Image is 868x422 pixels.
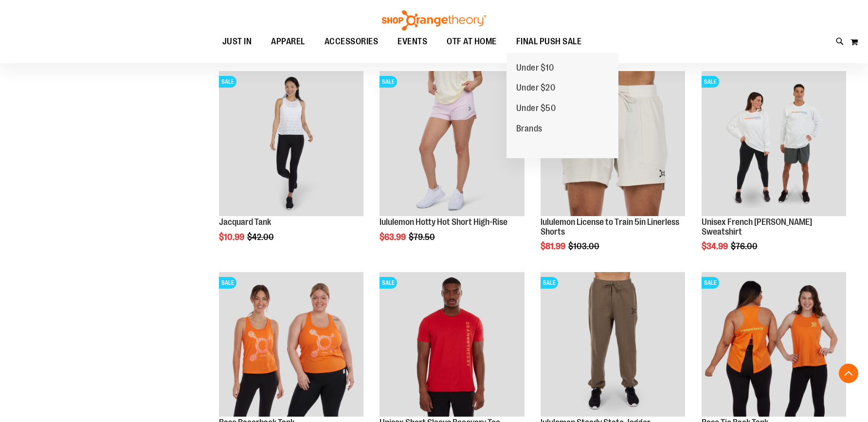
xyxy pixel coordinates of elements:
[541,277,558,289] span: SALE
[447,31,497,53] span: OTF AT HOME
[261,31,315,53] a: APPAREL
[536,66,690,276] div: product
[839,364,858,383] button: Back To Top
[541,217,679,237] a: lululemon License to Train 5in Linerless Shorts
[219,277,236,289] span: SALE
[219,272,363,418] a: Product image for Base Racerback TankSALE
[219,71,363,217] a: Front view of Jacquard TankSALE
[380,71,524,216] img: lululemon Hotty Hot Short High-Rise
[222,31,252,53] span: JUST IN
[516,103,556,115] span: Under $50
[506,98,566,119] a: Under $50
[271,31,305,53] span: APPAREL
[506,78,565,98] a: Under $20
[516,63,554,75] span: Under $10
[380,277,397,289] span: SALE
[380,71,524,217] a: lululemon Hotty Hot Short High-RiseSALE
[506,53,618,159] ul: FINAL PUSH SALE
[437,31,506,53] a: OTF AT HOME
[702,272,846,418] a: Product image for Base Tie Back TankSALE
[516,83,556,95] span: Under $20
[702,76,719,88] span: SALE
[506,31,592,53] a: FINAL PUSH SALE
[541,241,567,251] span: $81.99
[516,31,582,53] span: FINAL PUSH SALE
[398,31,427,53] span: EVENTS
[702,71,846,216] img: Unisex French Terry Crewneck Sweatshirt primary image
[702,217,812,237] a: Unisex French [PERSON_NAME] Sweatshirt
[315,31,388,53] a: ACCESSORIES
[219,232,246,242] span: $10.99
[247,232,275,242] span: $42.00
[506,119,552,139] a: Brands
[568,241,601,251] span: $103.00
[541,272,685,417] img: lululemon Steady State Jogger
[702,71,846,217] a: Unisex French Terry Crewneck Sweatshirt primary imageSALE
[409,232,436,242] span: $79.50
[219,272,363,417] img: Product image for Base Racerback Tank
[731,241,759,251] span: $76.00
[219,71,363,216] img: Front view of Jacquard Tank
[380,76,397,88] span: SALE
[541,272,685,418] a: lululemon Steady State JoggerSALE
[702,277,719,289] span: SALE
[214,66,368,266] div: product
[697,66,851,276] div: product
[213,31,262,53] a: JUST IN
[380,272,524,418] a: Product image for Unisex Short Sleeve Recovery TeeSALE
[219,76,236,88] span: SALE
[516,124,542,136] span: Brands
[702,241,729,251] span: $34.99
[380,272,524,417] img: Product image for Unisex Short Sleeve Recovery Tee
[375,66,529,266] div: product
[219,217,271,227] a: Jacquard Tank
[388,31,437,53] a: EVENTS
[325,31,379,53] span: ACCESSORIES
[380,232,407,242] span: $63.99
[506,58,564,78] a: Under $10
[380,217,507,227] a: lululemon Hotty Hot Short High-Rise
[380,10,488,31] img: Shop Orangetheory
[702,272,846,417] img: Product image for Base Tie Back Tank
